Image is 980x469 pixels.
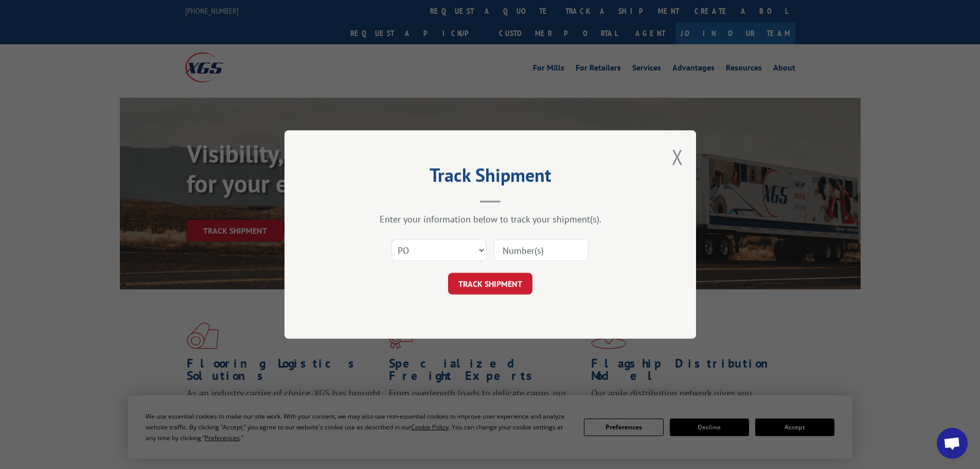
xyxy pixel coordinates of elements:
h2: Track Shipment [336,168,645,187]
div: Enter your information below to track your shipment(s). [336,213,645,225]
button: Close modal [672,143,683,170]
button: TRACK SHIPMENT [448,273,532,294]
input: Number(s) [494,239,589,261]
div: Open chat [937,428,968,459]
